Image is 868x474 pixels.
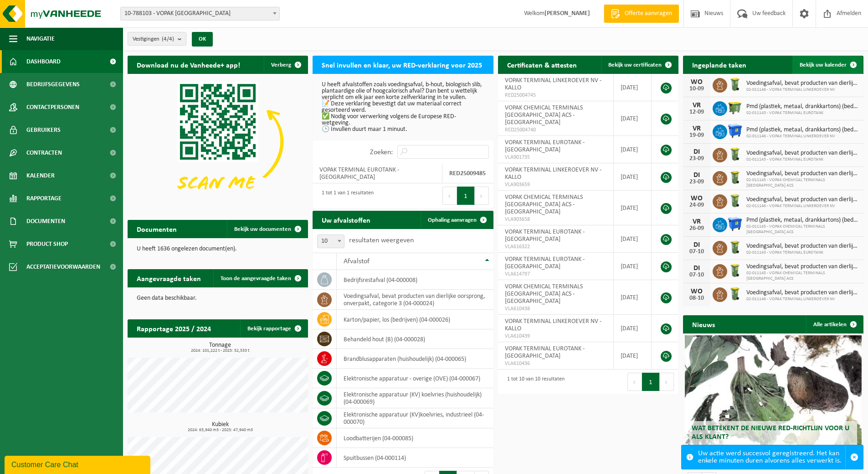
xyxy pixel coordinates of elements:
[614,74,651,101] td: [DATE]
[727,77,743,92] img: WB-0140-HPE-GN-50
[132,428,308,432] span: 2024: 63,940 m3 - 2025: 47,940 m3
[746,177,859,188] span: 02-011145 - VOPAK CHEMICAL TERMINALS [GEOGRAPHIC_DATA] ACS
[442,187,457,205] button: Previous
[544,10,590,17] strong: [PERSON_NAME]
[505,305,607,313] span: VLA610438
[746,196,859,203] span: Voedingsafval, bevat producten van dierlijke oorsprong, onverpakt, categorie 3
[688,249,706,255] div: 07-10
[213,269,307,287] a: Toon de aangevraagde taken
[505,104,583,126] span: VOPAK CHEMICAL TERMINALS [GEOGRAPHIC_DATA] ACS - [GEOGRAPHIC_DATA]
[337,388,493,408] td: elektronische apparatuur (KV) koelvries (huishoudelijk) (04-000069)
[26,50,61,73] span: Dashboard
[337,329,493,349] td: behandeld hout (B) (04-000028)
[137,246,299,252] p: U heeft 1636 ongelezen document(en).
[26,96,79,119] span: Contactpersonen
[727,146,743,162] img: WB-0140-HPE-GN-50
[688,202,706,208] div: 24-09
[688,172,706,179] div: DI
[133,32,174,46] span: Vestigingen
[313,56,491,73] h2: Snel invullen en klaar, uw RED-verklaring voor 2025
[614,253,651,280] td: [DATE]
[505,256,585,270] span: VOPAK TERMINAL EUROTANK - [GEOGRAPHIC_DATA]
[622,9,674,18] span: Offerte aanvragen
[26,255,100,278] span: Acceptatievoorwaarden
[746,150,859,157] span: Voedingsafval, bevat producten van dierlijke oorsprong, onverpakt, categorie 3
[221,276,291,281] span: Toon de aangevraagde taken
[727,216,743,232] img: WB-1100-HPE-BE-01
[688,195,706,202] div: WO
[128,319,220,337] h2: Rapportage 2025 / 2024
[132,342,308,353] h3: Tonnage
[688,218,706,225] div: VR
[792,56,863,74] a: Bekijk uw kalender
[318,235,344,248] span: 10
[746,110,859,116] span: 02-011143 - VOPAK TERMINAL EUROTANK
[505,167,601,181] span: VOPAK TERMINAL LINKEROEVER NV - KALLO
[614,191,651,225] td: [DATE]
[26,73,80,96] span: Bedrijfsgegevens
[746,87,859,93] span: 02-011146 - VOPAK TERMINAL LINKEROEVER NV
[688,78,706,86] div: WO
[505,345,585,359] span: VOPAK TERMINAL EUROTANK - [GEOGRAPHIC_DATA]
[505,318,601,332] span: VOPAK TERMINAL LINKEROEVER NV - KALLO
[505,139,585,153] span: VOPAK TERMINAL EUROTANK - [GEOGRAPHIC_DATA]
[240,319,307,338] a: Bekijk rapportage
[614,342,651,370] td: [DATE]
[128,56,249,73] h2: Download nu de Vanheede+ app!
[120,7,280,21] span: 10-788103 - VOPAK BELGIUM
[746,134,859,139] span: 02-011146 - VOPAK TERMINAL LINKEROEVER NV
[746,224,859,235] span: 02-011145 - VOPAK CHEMICAL TERMINALS [GEOGRAPHIC_DATA] ACS
[746,243,859,250] span: Voedingsafval, bevat producten van dierlijke oorsprong, onverpakt, categorie 3
[614,225,651,253] td: [DATE]
[692,425,849,441] span: Wat betekent de nieuwe RED-richtlijn voor u als klant?
[688,288,706,295] div: WO
[128,220,186,238] h2: Documenten
[698,445,845,469] div: Uw actie werd succesvol geregistreerd. Het kan enkele minuten duren alvorens alles verwerkt is.
[642,373,660,391] button: 1
[457,187,475,205] button: 1
[688,102,706,109] div: VR
[727,193,743,208] img: WB-0140-HPE-GN-50
[727,240,743,255] img: WB-0140-HPE-GN-50
[128,74,308,209] img: Download de VHEPlus App
[344,258,370,265] span: Afvalstof
[688,225,706,232] div: 26-09
[192,32,213,47] button: OK
[604,5,679,23] a: Offerte aanvragen
[505,181,607,188] span: VLA903659
[688,156,706,162] div: 23-09
[505,126,607,134] span: RED25004740
[505,77,601,91] span: VOPAK TERMINAL LINKEROEVER NV - KALLO
[688,241,706,249] div: DI
[505,92,607,99] span: RED25004745
[614,101,651,136] td: [DATE]
[627,373,642,391] button: Previous
[26,141,62,164] span: Contracten
[688,265,706,272] div: DI
[317,186,374,206] div: 1 tot 1 van 1 resultaten
[26,187,62,210] span: Rapportage
[132,422,308,432] h3: Kubiek
[26,164,55,187] span: Kalender
[137,295,299,302] p: Geen data beschikbaar.
[746,126,859,134] span: Pmd (plastiek, metaal, drankkartons) (bedrijven)
[614,315,651,342] td: [DATE]
[370,149,393,156] label: Zoeken:
[505,194,583,215] span: VOPAK CHEMICAL TERMINALS [GEOGRAPHIC_DATA] ACS - [GEOGRAPHIC_DATA]
[313,211,380,229] h2: Uw afvalstoffen
[746,170,859,177] span: Voedingsafval, bevat producten van dierlijke oorsprong, onverpakt, categorie 3
[505,229,585,243] span: VOPAK TERMINAL EUROTANK - [GEOGRAPHIC_DATA]
[349,237,414,244] label: resultaten weergeven
[505,243,607,250] span: VLA616322
[317,234,344,248] span: 10
[505,360,607,367] span: VLA610436
[128,32,186,46] button: Vestigingen(4/4)
[337,408,493,428] td: elektronische apparatuur (KV)koelvries, industrieel (04-000070)
[746,271,859,281] span: 02-011145 - VOPAK CHEMICAL TERMINALS [GEOGRAPHIC_DATA] ACS
[688,86,706,92] div: 10-09
[746,263,859,271] span: Voedingsafval, bevat producten van dierlijke oorsprong, onverpakt, categorie 3
[162,36,174,42] count: (4/4)
[26,27,55,50] span: Navigatie
[121,7,279,20] span: 10-788103 - VOPAK BELGIUM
